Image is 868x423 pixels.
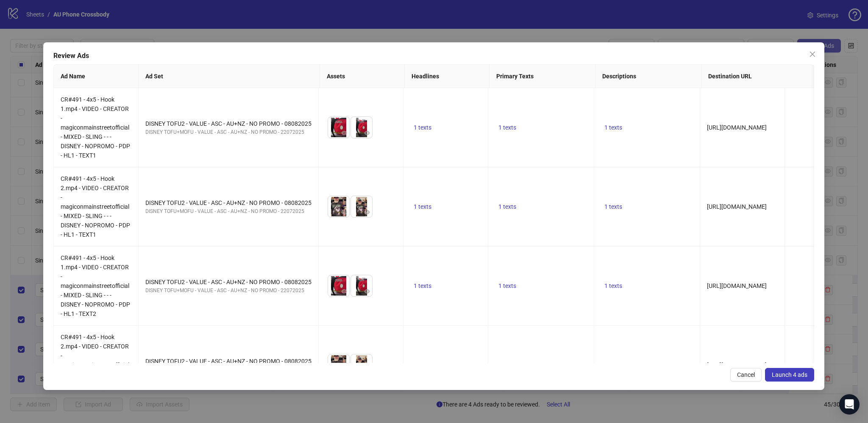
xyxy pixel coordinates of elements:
span: 1 texts [414,362,431,368]
button: Preview [362,286,372,296]
img: Asset 1 [328,354,349,376]
button: Cancel [731,368,762,382]
img: Asset 1 [328,196,349,217]
button: Preview [339,286,349,296]
span: eye [341,130,347,136]
div: DISNEY TOFU+MOFU - VALUE - ASC - AU+NZ - NO PROMO - 22072025 [145,207,312,216]
div: DISNEY TOFU2 - VALUE - ASC - AU+NZ - NO PROMO - 08082025 [145,198,312,207]
img: Asset 1 [328,117,349,138]
span: CR#491 - 4x5 - Hook 2.mp4 - VIDEO - CREATOR - magiconmainstreetofficial - MIXED - SLING - - - DIS... [61,334,130,396]
button: 1 texts [410,122,435,133]
div: DISNEY TOFU+MOFU - VALUE - ASC - AU+NZ - NO PROMO - 22072025 [145,128,312,136]
span: 1 texts [604,124,622,131]
div: DISNEY TOFU2 - VALUE - ASC - AU+NZ - NO PROMO - 08082025 [145,357,312,366]
th: Primary Texts [490,65,595,88]
div: Review Ads [53,51,814,61]
button: 1 texts [495,281,520,291]
button: Launch 4 ads [765,368,815,382]
button: 1 texts [495,202,520,212]
button: Preview [362,128,372,138]
span: eye [364,288,370,294]
button: 1 texts [601,360,626,370]
button: 1 texts [495,360,520,370]
button: 1 texts [410,281,435,291]
span: [URL][DOMAIN_NAME] [707,124,767,131]
button: Close [806,47,820,61]
img: Asset 2 [351,354,372,376]
th: Ad Name [54,65,139,88]
th: Assets [320,65,405,88]
button: 1 texts [410,202,435,212]
span: 1 texts [498,362,516,368]
div: DISNEY TOFU2 - VALUE - ASC - AU+NZ - NO PROMO - 08082025 [145,277,312,287]
span: eye [364,130,370,136]
span: 1 texts [498,203,516,210]
button: Preview [339,128,349,138]
span: CR#491 - 4x5 - Hook 1.mp4 - VIDEO - CREATOR - magiconmainstreetofficial - MIXED - SLING - - - DIS... [61,96,130,159]
img: Asset 2 [351,275,372,296]
div: DISNEY TOFU2 - VALUE - ASC - AU+NZ - NO PROMO - 08082025 [145,119,312,128]
button: 1 texts [601,202,626,212]
span: CR#491 - 4x5 - Hook 1.mp4 - VIDEO - CREATOR - magiconmainstreetofficial - MIXED - SLING - - - DIS... [61,254,130,317]
span: 1 texts [414,282,431,289]
th: Ad Set [139,65,320,88]
div: DISNEY TOFU+MOFU - VALUE - ASC - AU+NZ - NO PROMO - 22072025 [145,287,312,295]
span: eye [341,288,347,294]
img: Asset 1 [328,275,349,296]
button: 1 texts [495,122,520,133]
button: 1 texts [601,122,626,133]
span: 1 texts [604,203,622,210]
span: Launch 4 ads [772,371,808,378]
button: Preview [339,207,349,217]
th: Descriptions [595,65,701,88]
span: [URL][DOMAIN_NAME] [707,282,767,289]
button: 1 texts [601,281,626,291]
span: 1 texts [498,282,516,289]
th: Destination URL [701,65,842,88]
span: 1 texts [498,124,516,131]
button: 1 texts [410,360,435,370]
span: CR#491 - 4x5 - Hook 2.mp4 - VIDEO - CREATOR - magiconmainstreetofficial - MIXED - SLING - - - DIS... [61,175,130,238]
button: Preview [362,207,372,217]
img: Asset 2 [351,196,372,217]
th: Headlines [405,65,490,88]
span: 1 texts [414,124,431,131]
span: 1 texts [604,362,622,368]
span: Cancel [737,371,755,378]
span: close [810,51,816,58]
span: 1 texts [604,282,622,289]
span: eye [364,209,370,215]
span: eye [341,209,347,215]
span: 1 texts [414,203,431,210]
div: Open Intercom Messenger [839,394,860,415]
img: Asset 2 [351,117,372,138]
span: [URL][DOMAIN_NAME] [707,203,767,210]
span: [URL][DOMAIN_NAME] [707,362,767,368]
